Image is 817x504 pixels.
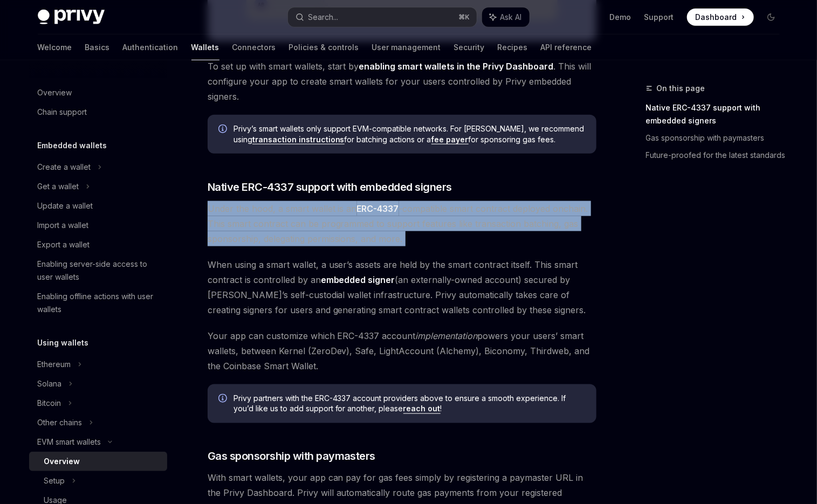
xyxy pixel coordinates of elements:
a: Policies & controls [289,34,359,60]
a: Welcome [38,34,72,60]
a: API reference [541,34,592,60]
div: Solana [38,377,62,390]
a: Support [644,12,674,23]
a: enabling smart wallets in the Privy Dashboard [359,61,554,72]
a: fee payer [431,135,469,144]
em: implementation [416,330,478,341]
div: Ethereum [38,358,71,371]
div: Update a wallet [38,199,93,212]
a: transaction instructions [252,135,345,144]
span: Privy’s smart wallets only support EVM-compatible networks. For [PERSON_NAME], we recommend using... [234,123,586,145]
a: Enabling server-side access to user wallets [29,254,167,287]
div: Search... [308,11,339,24]
a: Import a wallet [29,216,167,235]
h5: Embedded wallets [38,139,107,152]
span: ⌘ K [459,13,470,22]
div: Enabling offline actions with user wallets [38,290,161,316]
span: On this page [657,82,705,95]
a: reach out [403,404,441,414]
button: Ask AI [482,8,530,27]
a: ERC-4337 [357,203,399,215]
div: Create a wallet [38,161,91,174]
a: Enabling offline actions with user wallets [29,287,167,319]
a: Overview [29,83,167,102]
a: Native ERC-4337 support with embedded signers [646,99,788,129]
a: Dashboard [687,9,754,26]
span: When using a smart wallet, a user’s assets are held by the smart contract itself. This smart cont... [208,257,596,317]
div: Overview [38,86,72,99]
div: Enabling server-side access to user wallets [38,258,161,284]
div: Export a wallet [38,238,90,251]
button: Toggle dark mode [763,9,780,26]
span: Privy partners with the ERC-4337 account providers above to ensure a smooth experience. If you’d ... [234,393,586,415]
a: Wallets [191,34,219,60]
a: Export a wallet [29,235,167,254]
a: User management [372,34,441,60]
a: Connectors [232,34,276,60]
span: Native ERC-4337 support with embedded signers [208,179,452,195]
span: Gas sponsorship with paymasters [208,449,376,464]
svg: Info [218,125,229,135]
div: Other chains [38,416,83,429]
span: Under the hood, a smart wallet is an -compatible smart contract deployed onchain. This smart cont... [208,201,596,246]
a: Future-proofed for the latest standards [646,147,788,164]
div: Setup [44,474,65,487]
a: Gas sponsorship with paymasters [646,129,788,147]
a: Chain support [29,102,167,122]
div: Import a wallet [38,219,89,232]
div: EVM smart wallets [38,436,101,448]
a: Update a wallet [29,196,167,216]
a: Security [454,34,485,60]
span: Ask AI [500,12,522,23]
img: dark logo [38,10,105,25]
a: Basics [85,34,110,60]
div: Chain support [38,106,87,119]
span: To set up with smart wallets, start by . This will configure your app to create smart wallets for... [208,59,596,104]
a: Demo [610,12,631,23]
div: Overview [44,455,80,468]
svg: Info [218,394,229,405]
a: Authentication [123,34,178,60]
button: Search...⌘K [288,8,477,27]
a: Recipes [498,34,528,60]
span: Dashboard [696,12,737,23]
span: Your app can customize which ERC-4337 account powers your users’ smart wallets, between Kernel (Z... [208,328,596,374]
div: Bitcoin [38,397,61,410]
a: Overview [29,452,167,471]
div: Get a wallet [38,180,79,193]
h5: Using wallets [38,336,89,349]
strong: embedded signer [321,274,395,285]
